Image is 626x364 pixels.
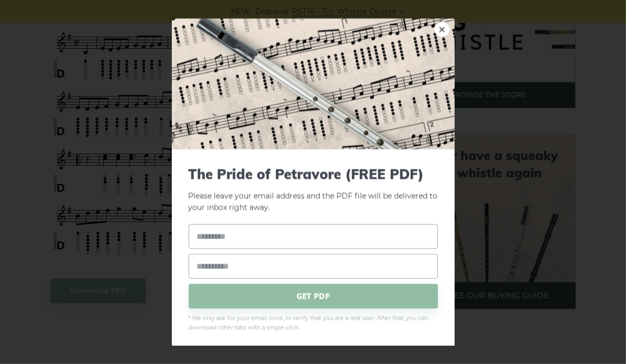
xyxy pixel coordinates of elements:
[172,18,455,149] img: Tin Whistle Tab Preview
[434,21,450,37] a: ×
[189,166,438,214] p: Please leave your email address and the PDF file will be delivered to your inbox right away.
[189,284,438,308] span: GET PDF
[189,166,438,182] span: The Pride of Petravore (FREE PDF)
[189,314,438,333] span: * We only ask for your email once, to verify that you are a real user. After that, you can downlo...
